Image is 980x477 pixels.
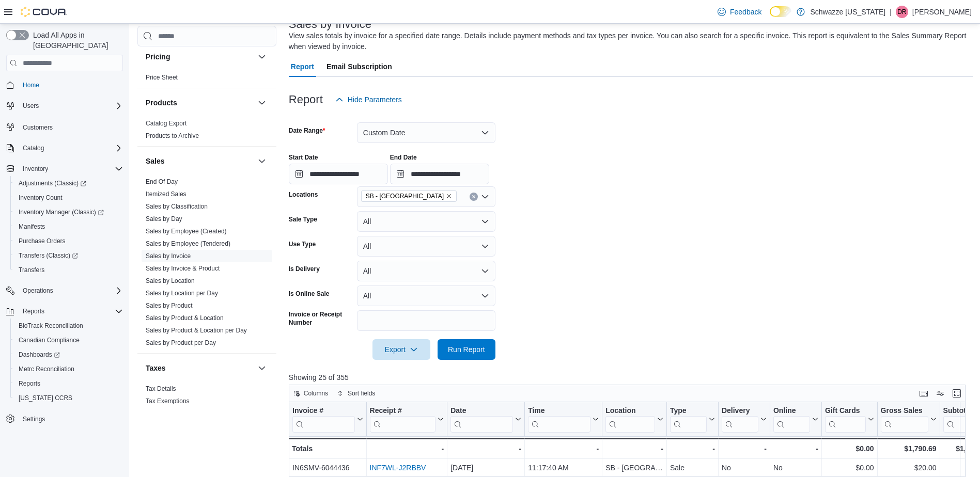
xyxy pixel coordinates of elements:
div: No [773,462,818,474]
span: Adjustments (Classic) [19,179,86,187]
span: Sales by Employee (Tendered) [146,240,230,248]
button: Reports [2,304,127,319]
span: Transfers (Classic) [14,249,123,262]
span: Home [19,78,123,91]
button: Sales [146,156,254,166]
div: $0.00 [825,442,874,455]
a: Sales by Invoice & Product [146,265,220,272]
span: Inventory Manager (Classic) [14,206,123,218]
span: Washington CCRS [14,392,123,404]
a: Sales by Invoice [146,252,191,260]
a: Sales by Day [146,215,182,222]
span: Sales by Product [146,301,193,310]
a: Dashboards [14,348,64,361]
a: Settings [19,413,49,425]
span: Sales by Invoice & Product [146,264,220,273]
button: Products [146,98,254,108]
span: SB - Boulder [361,190,457,202]
span: Reports [14,377,123,390]
span: Sales by Employee (Created) [146,227,227,235]
span: Canadian Compliance [14,334,123,346]
a: Sales by Product & Location [146,314,224,322]
div: Dan Renauer [896,6,908,18]
a: Metrc Reconciliation [14,363,79,375]
a: Reports [14,377,44,390]
button: Sort fields [333,387,379,400]
span: Canadian Compliance [19,336,80,344]
span: Catalog Export [146,119,186,128]
div: Pricing [137,71,276,88]
div: Receipt # [369,406,435,416]
a: Purchase Orders [14,235,70,247]
input: Press the down key to open a popover containing a calendar. [289,164,388,184]
span: Tax Exemptions [146,397,190,405]
span: Feedback [730,7,761,17]
a: Sales by Employee (Created) [146,228,227,235]
h3: Report [289,93,323,106]
button: Online [773,406,818,433]
button: All [357,285,495,306]
div: IN6SMV-6044436 [292,462,363,474]
p: Schwazze [US_STATE] [810,6,885,18]
span: Inventory Count [14,192,123,204]
button: Clear input [470,193,478,201]
button: Reports [10,376,127,391]
label: Is Delivery [289,265,320,273]
span: Sales by Location [146,277,195,285]
h3: Taxes [146,363,166,373]
div: Online [773,406,810,433]
button: Remove SB - Boulder from selection in this group [446,193,452,199]
label: Start Date [289,153,318,162]
a: Transfers [14,264,49,276]
button: Delivery [722,406,767,433]
div: Receipt # URL [369,406,435,433]
button: Pricing [256,51,268,63]
div: Subtotal [943,406,979,416]
label: Date Range [289,126,325,135]
span: Settings [23,415,45,423]
button: Keyboard shortcuts [917,387,930,400]
span: Operations [23,287,53,295]
button: Location [605,406,663,433]
a: Sales by Product per Day [146,339,216,346]
button: Inventory Count [10,190,127,205]
a: Customers [19,121,57,134]
nav: Complex example [6,73,123,453]
button: Time [528,406,599,433]
div: SB - [GEOGRAPHIC_DATA] [605,462,663,474]
div: - [369,442,444,455]
span: Hide Parameters [348,94,402,105]
button: Taxes [146,363,254,373]
div: Date [450,406,513,433]
span: Catalog [23,144,44,152]
label: Locations [289,190,318,199]
a: Adjustments (Classic) [14,177,90,189]
button: Customers [2,119,127,134]
span: Inventory [19,163,123,175]
div: Date [450,406,513,416]
div: - [773,442,818,455]
div: Products [137,117,276,146]
a: Inventory Manager (Classic) [10,205,127,219]
a: Home [19,79,43,91]
span: Operations [19,284,123,297]
button: Settings [2,411,127,426]
h3: Sales [146,156,165,166]
div: Delivery [722,406,758,416]
button: Run Report [438,339,495,360]
span: [US_STATE] CCRS [19,394,72,402]
span: DR [897,6,906,18]
span: Itemized Sales [146,190,186,198]
span: BioTrack Reconciliation [14,320,123,332]
button: All [357,261,495,281]
span: Dashboards [19,351,60,359]
a: Sales by Product [146,302,193,309]
div: [DATE] [450,462,521,474]
span: Reports [23,307,44,315]
div: Subtotal [943,406,979,433]
div: Gift Cards [825,406,866,416]
span: Metrc Reconciliation [14,363,123,375]
div: Location [605,406,655,416]
span: Inventory [23,165,48,173]
a: Products to Archive [146,132,199,139]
